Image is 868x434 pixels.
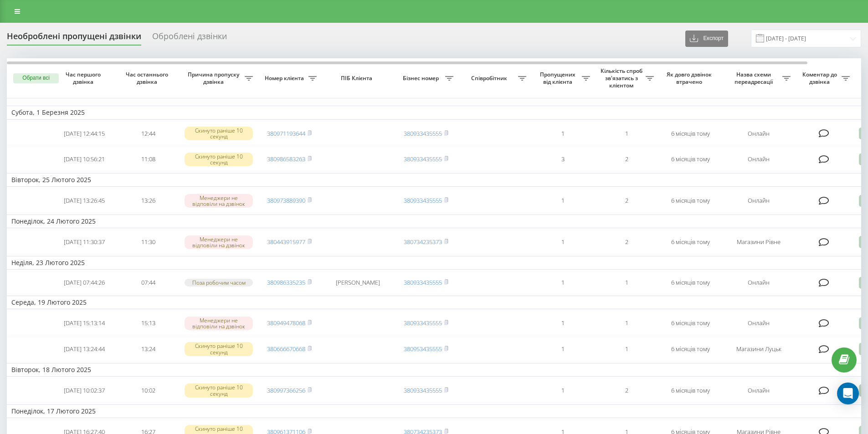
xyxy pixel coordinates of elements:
[404,386,442,394] a: 380933435555
[658,311,722,335] td: 6 місяців тому
[267,345,305,353] a: 380666670668
[462,75,518,82] span: Співробітник
[531,147,595,171] td: 3
[52,122,116,146] td: [DATE] 12:44:15
[116,337,180,361] td: 13:24
[7,31,141,46] div: Необроблені пропущені дзвінки
[52,230,116,254] td: [DATE] 11:30:37
[658,189,722,213] td: 6 місяців тому
[321,271,394,294] td: [PERSON_NAME]
[185,317,253,330] div: Менеджери не відповіли на дзвінок
[722,337,795,361] td: Магазини Луцьк
[185,342,253,356] div: Скинуто раніше 10 секунд
[52,147,116,171] td: [DATE] 10:56:21
[722,311,795,335] td: Онлайн
[404,238,442,246] a: 380734235373
[531,337,595,361] td: 1
[531,230,595,254] td: 1
[262,75,308,82] span: Номер клієнта
[123,71,173,85] span: Час останнього дзвінка
[595,378,658,403] td: 2
[722,189,795,213] td: Онлайн
[185,235,253,249] div: Менеджери не відповіли на дзвінок
[116,122,180,146] td: 12:44
[658,230,722,254] td: 6 місяців тому
[185,71,245,85] span: Причина пропуску дзвінка
[800,71,842,85] span: Коментар до дзвінка
[722,271,795,294] td: Онлайн
[52,311,116,335] td: [DATE] 15:13:14
[185,279,253,286] div: Поза робочим часом
[531,311,595,335] td: 1
[531,271,595,294] td: 1
[13,73,59,83] button: Обрати всі
[116,378,180,403] td: 10:02
[267,319,305,327] a: 380949478068
[722,378,795,403] td: Онлайн
[60,71,109,85] span: Час першого дзвінка
[595,147,658,171] td: 2
[595,189,658,213] td: 2
[185,194,253,208] div: Менеджери не відповіли на дзвінок
[267,196,305,204] a: 380973889390
[267,155,305,163] a: 380986583263
[837,383,859,404] div: Open Intercom Messenger
[658,337,722,361] td: 6 місяців тому
[404,196,442,204] a: 380933435555
[267,386,305,394] a: 380997366256
[52,189,116,213] td: [DATE] 13:26:45
[116,230,180,254] td: 11:30
[658,147,722,171] td: 6 місяців тому
[399,75,445,82] span: Бізнес номер
[52,337,116,361] td: [DATE] 13:24:44
[531,122,595,146] td: 1
[595,337,658,361] td: 1
[658,122,722,146] td: 6 місяців тому
[595,311,658,335] td: 1
[404,319,442,327] a: 380933435555
[599,67,646,89] span: Кількість спроб зв'язатись з клієнтом
[404,129,442,138] a: 380933435555
[185,127,253,140] div: Скинуто раніше 10 секунд
[52,271,116,294] td: [DATE] 07:44:26
[531,189,595,213] td: 1
[116,311,180,335] td: 15:13
[727,71,782,85] span: Назва схеми переадресації
[404,345,442,353] a: 380953435555
[267,238,305,246] a: 380443915977
[152,31,227,46] div: Оброблені дзвінки
[685,31,728,47] button: Експорт
[595,230,658,254] td: 2
[535,71,582,85] span: Пропущених від клієнта
[722,122,795,146] td: Онлайн
[531,378,595,403] td: 1
[404,278,442,286] a: 380933435555
[116,189,180,213] td: 13:26
[116,147,180,171] td: 11:08
[52,378,116,403] td: [DATE] 10:02:37
[116,271,180,294] td: 07:44
[658,271,722,294] td: 6 місяців тому
[267,129,305,138] a: 380971193644
[185,383,253,397] div: Скинуто раніше 10 секунд
[658,378,722,403] td: 6 місяців тому
[722,230,795,254] td: Магазини Рівне
[595,122,658,146] td: 1
[595,271,658,294] td: 1
[329,75,386,82] span: ПІБ Клієнта
[404,155,442,163] a: 380933435555
[666,71,715,85] span: Як довго дзвінок втрачено
[267,278,305,286] a: 380986335235
[185,153,253,166] div: Скинуто раніше 10 секунд
[722,147,795,171] td: Онлайн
